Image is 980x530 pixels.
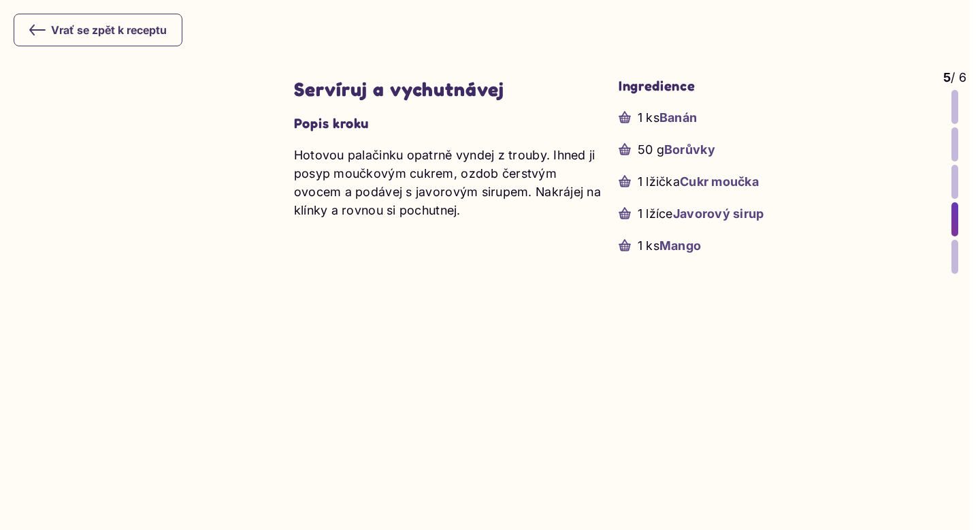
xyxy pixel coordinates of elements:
span: Cukr moučka [680,174,759,189]
p: 50 g [638,140,715,159]
span: Javorový sirup [673,206,764,221]
p: 1 ks [638,108,697,127]
h3: Ingredience [619,78,930,95]
span: Borůvky [664,142,715,157]
div: Vrať se zpět k receptu [29,22,167,38]
span: Mango [659,238,701,253]
p: 1 lžíce [638,204,764,223]
span: 5 [943,70,951,84]
span: Banán [659,110,697,125]
button: Vrať se zpět k receptu [14,14,182,46]
p: Hotovou palačinku opatrně vyndej z trouby. Ihned ji posyp moučkovým cukrem, ozdob čerstvým ovocem... [294,146,605,219]
p: 1 ks [638,236,701,255]
p: / 6 [943,68,966,87]
h2: Servíruj a vychutnávej [294,78,605,102]
p: 1 lžička [638,172,759,191]
h3: Popis kroku [294,115,605,132]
